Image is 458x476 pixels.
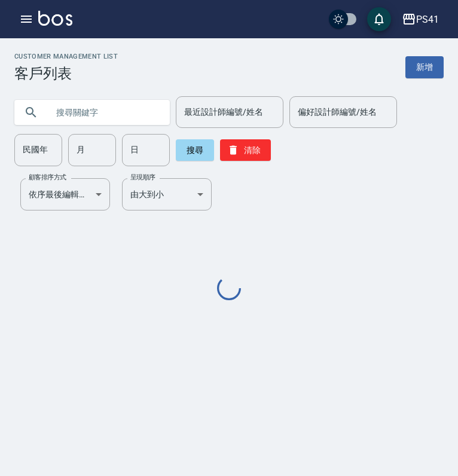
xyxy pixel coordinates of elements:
img: Logo [38,11,72,26]
button: 清除 [220,139,271,161]
div: 依序最後編輯時間 [20,178,110,210]
h3: 客戶列表 [14,65,118,82]
button: PS41 [397,7,444,32]
button: save [367,7,391,31]
a: 新增 [405,56,444,78]
div: PS41 [416,12,439,27]
label: 顧客排序方式 [29,173,66,182]
input: 搜尋關鍵字 [48,96,160,129]
h2: Customer Management List [14,53,118,60]
label: 呈現順序 [130,173,155,182]
button: 搜尋 [176,139,214,161]
div: 由大到小 [122,178,212,210]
